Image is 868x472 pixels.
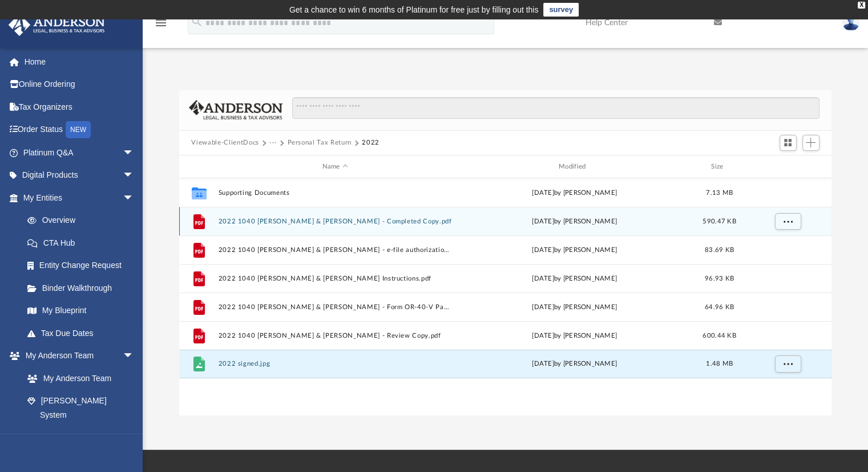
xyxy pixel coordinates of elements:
a: My Anderson Teamarrow_drop_down [8,345,146,367]
a: [PERSON_NAME] System [16,390,146,426]
div: [DATE] by [PERSON_NAME] [457,245,691,255]
button: 2022 signed.jpg [218,361,452,368]
a: Digital Productsarrow_drop_down [8,164,151,187]
button: 2022 1040 [PERSON_NAME] & [PERSON_NAME] - Form OR-40-V Payment Voucher.pdf [218,303,452,311]
a: My Entitiesarrow_drop_down [8,186,151,209]
span: 590.47 KB [703,218,736,225]
div: [DATE] by [PERSON_NAME] [457,217,691,227]
div: [DATE] by [PERSON_NAME] [457,188,691,198]
button: 2022 1040 [PERSON_NAME] & [PERSON_NAME] - Review Copy.pdf [218,332,452,339]
div: close [858,2,865,9]
img: User Pic [842,14,859,31]
button: Switch to Grid View [780,135,797,151]
div: [DATE] by [PERSON_NAME] [457,302,691,313]
div: Get a chance to win 6 months of Platinum for free just by filling out this [289,3,539,17]
a: Online Ordering [8,73,151,96]
button: More options [774,356,801,373]
button: 2022 1040 [PERSON_NAME] & [PERSON_NAME] - e-file authorization - please sign.pdf [218,246,452,254]
span: arrow_drop_down [123,141,146,165]
span: 1.48 MB [706,361,733,367]
button: More options [774,213,801,230]
span: arrow_drop_down [123,345,146,368]
span: 96.93 KB [704,275,733,282]
input: Search files and folders [292,97,819,119]
div: NEW [66,121,91,138]
div: Name [217,162,452,172]
a: Client Referrals [16,426,146,449]
button: 2022 1040 [PERSON_NAME] & [PERSON_NAME] Instructions.pdf [218,275,452,282]
a: Tax Organizers [8,95,151,118]
a: Tax Due Dates [16,322,151,345]
div: [DATE] by [PERSON_NAME] [457,274,691,284]
div: Size [696,162,742,172]
a: CTA Hub [16,231,151,254]
a: Order StatusNEW [8,118,151,142]
div: [DATE] by [PERSON_NAME] [457,359,691,370]
div: id [184,162,212,172]
div: [DATE] by [PERSON_NAME] [457,331,691,341]
span: 83.69 KB [704,247,733,253]
button: Add [802,135,819,151]
div: Modified [457,162,692,172]
a: menu [154,22,168,30]
button: Personal Tax Return [287,138,351,148]
a: Binder Walkthrough [16,277,151,299]
button: Viewable-ClientDocs [191,138,259,148]
img: Anderson Advisors Platinum Portal [5,14,108,36]
button: 2022 [362,138,380,148]
span: 7.13 MB [706,190,733,196]
span: 600.44 KB [703,333,736,339]
a: survey [543,3,579,17]
a: Platinum Q&Aarrow_drop_down [8,141,151,164]
i: menu [154,16,168,30]
button: Supporting Documents [218,189,452,197]
a: My Blueprint [16,299,146,322]
div: grid [179,178,832,415]
span: 64.96 KB [704,304,733,310]
a: Entity Change Request [16,254,151,277]
button: ··· [269,138,277,148]
span: arrow_drop_down [123,164,146,187]
a: Overview [16,209,151,232]
div: id [747,162,827,172]
a: Home [8,50,151,73]
span: arrow_drop_down [123,186,146,210]
i: search [191,15,203,28]
button: 2022 1040 [PERSON_NAME] & [PERSON_NAME] - Completed Copy.pdf [218,218,452,225]
a: My Anderson Team [16,367,140,390]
